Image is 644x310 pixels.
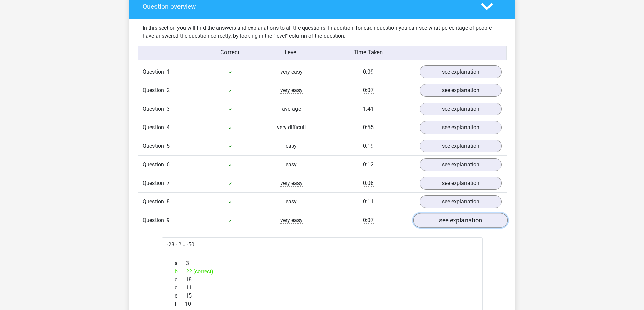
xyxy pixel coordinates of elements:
[143,105,167,113] span: Question
[363,87,374,94] span: 0:07
[413,213,507,228] a: see explanation
[420,158,502,171] a: see explanation
[420,195,502,208] a: see explanation
[167,180,170,186] span: 7
[167,68,170,75] span: 1
[175,267,186,276] span: b
[170,267,475,276] div: 22 (correct)
[143,3,471,10] h4: Question overview
[170,292,475,300] div: 15
[143,123,167,132] span: Question
[175,259,186,267] span: a
[167,124,170,131] span: 4
[138,24,507,40] div: In this section you will find the answers and explanations to all the questions. In addition, for...
[143,86,167,94] span: Question
[170,300,475,308] div: 10
[143,142,167,150] span: Question
[167,161,170,168] span: 6
[143,68,167,76] span: Question
[170,276,475,284] div: 18
[363,124,374,131] span: 0:55
[143,161,167,169] span: Question
[420,65,502,78] a: see explanation
[261,49,322,57] div: Level
[143,216,167,224] span: Question
[143,198,167,206] span: Question
[175,284,186,292] span: d
[322,49,414,57] div: Time Taken
[286,198,297,205] span: easy
[280,180,303,187] span: very easy
[363,106,374,112] span: 1:41
[143,179,167,187] span: Question
[280,68,303,75] span: very easy
[420,121,502,134] a: see explanation
[363,143,374,149] span: 0:19
[363,161,374,168] span: 0:12
[286,143,297,149] span: easy
[167,87,170,93] span: 2
[277,124,306,131] span: very difficult
[286,161,297,168] span: easy
[199,49,261,57] div: Correct
[420,84,502,97] a: see explanation
[280,87,303,94] span: very easy
[280,217,303,224] span: very easy
[170,259,475,267] div: 3
[420,103,502,115] a: see explanation
[363,198,374,205] span: 0:11
[175,276,186,284] span: c
[170,284,475,292] div: 11
[420,140,502,152] a: see explanation
[167,217,170,223] span: 9
[282,106,301,112] span: average
[363,217,374,224] span: 0:07
[167,143,170,149] span: 5
[167,106,170,112] span: 3
[167,198,170,205] span: 8
[363,180,374,187] span: 0:08
[363,68,374,75] span: 0:09
[175,300,185,308] span: f
[175,292,186,300] span: e
[420,177,502,190] a: see explanation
